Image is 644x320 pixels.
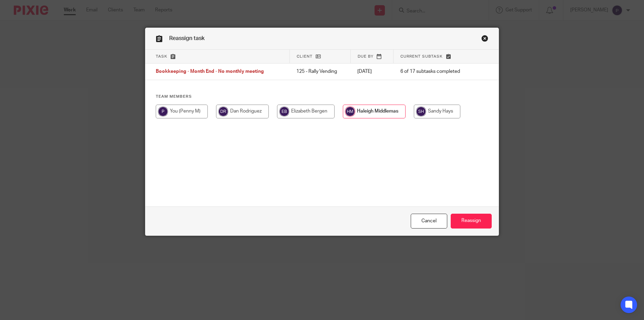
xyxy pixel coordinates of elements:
[358,55,374,58] span: Due by
[156,55,167,58] span: Task
[481,35,488,44] a: Close this dialog window
[400,55,443,58] span: Current subtask
[357,68,386,75] p: [DATE]
[156,94,489,99] h4: Team members
[296,68,344,75] p: 125 - Rally Vending
[169,36,205,41] span: Reassign task
[297,55,313,58] span: Client
[451,214,492,229] input: Reassign
[393,64,476,80] td: 6 of 17 subtasks completed
[156,69,264,74] span: Bookkeeping - Month End - No monthly meeting
[411,214,447,229] a: Close this dialog window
